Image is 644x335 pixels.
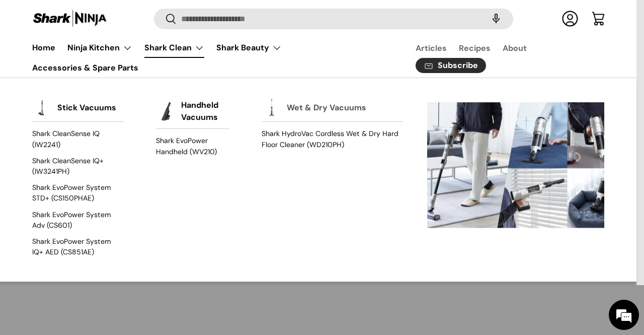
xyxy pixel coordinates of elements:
[416,58,486,74] a: Subscribe
[165,5,189,29] div: Minimize live chat window
[438,62,478,70] span: Subscribe
[32,38,391,78] nav: Primary
[416,38,447,58] a: Articles
[138,38,210,58] summary: Shark Clean
[503,38,527,58] a: About
[58,102,139,204] span: We're online!
[459,38,491,58] a: Recipes
[480,8,512,30] speech-search-button: Search by voice
[52,56,169,70] div: Chat with us now
[210,38,288,58] summary: Shark Beauty
[32,58,138,78] a: Accessories & Spare Parts
[391,38,604,78] nav: Secondary
[32,38,55,57] a: Home
[5,226,192,261] textarea: Type your message and hit 'Enter'
[32,9,108,29] img: Shark Ninja Philippines
[61,38,138,58] summary: Ninja Kitchen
